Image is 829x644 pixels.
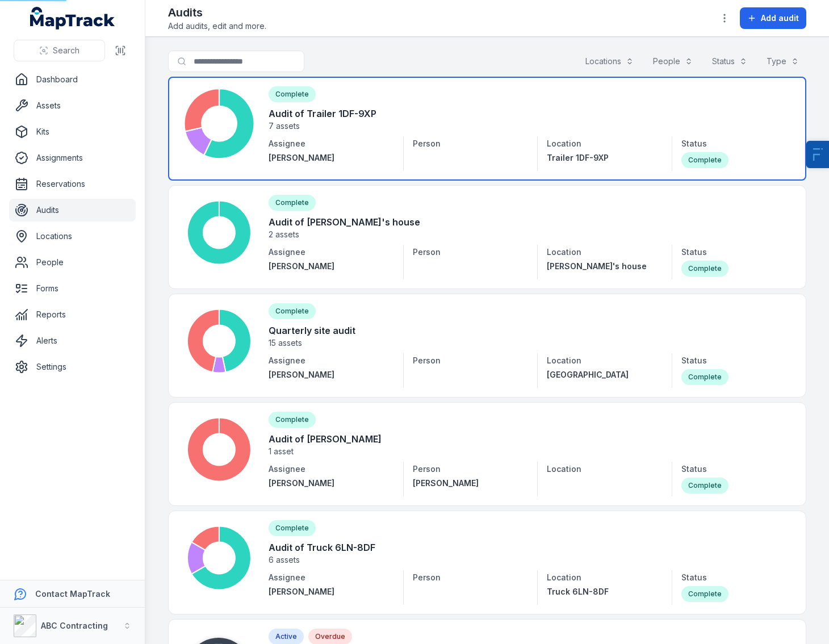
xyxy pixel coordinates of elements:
span: Add audit [761,12,799,24]
a: [PERSON_NAME] [269,369,394,380]
a: Assets [9,94,136,117]
button: Add audit [740,7,806,29]
strong: ABC Contracting [41,621,108,630]
button: Locations [578,51,641,72]
a: [PERSON_NAME] [269,152,394,164]
a: Kits [9,120,136,143]
span: [GEOGRAPHIC_DATA] [547,370,629,379]
a: [PERSON_NAME] [413,478,520,489]
div: Complete [681,369,728,385]
a: Reservations [9,173,136,195]
div: Complete [681,586,728,602]
button: Status [705,51,755,72]
strong: Contact MapTrack [35,589,110,599]
a: Alerts [9,329,136,352]
a: [PERSON_NAME] [269,586,394,597]
div: Complete [681,152,728,168]
a: Dashboard [9,68,136,91]
a: Reports [9,303,136,326]
a: [GEOGRAPHIC_DATA] [547,369,654,380]
h2: Audits [168,5,266,20]
a: Trailer 1DF-9XP [547,152,654,164]
span: Search [53,45,79,56]
button: People [646,51,700,72]
a: Locations [9,225,136,248]
div: Complete [681,478,728,494]
a: Assignments [9,147,136,169]
a: People [9,251,136,274]
a: [PERSON_NAME] [269,478,394,489]
a: [PERSON_NAME] [269,261,394,272]
a: [PERSON_NAME]'s house [547,261,654,272]
a: Settings [9,356,136,378]
div: Complete [681,261,728,277]
a: Forms [9,277,136,300]
span: Trailer 1DF-9XP [547,153,609,162]
span: Truck 6LN-8DF [547,587,609,596]
button: Type [759,51,806,72]
button: Search [14,40,105,61]
a: Audits [9,199,136,221]
span: Add audits, edit and more. [168,20,266,32]
span: [PERSON_NAME]'s house [547,261,647,271]
a: MapTrack [30,7,115,30]
a: Truck 6LN-8DF [547,586,654,597]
